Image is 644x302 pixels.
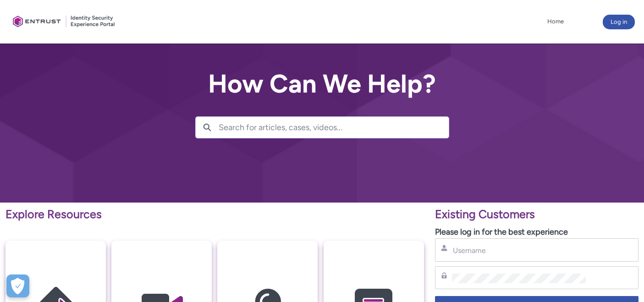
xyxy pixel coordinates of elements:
[545,15,566,28] a: Home
[603,15,635,29] button: Log in
[6,275,29,297] button: Open Preferences
[452,246,586,255] input: Username
[435,226,638,238] p: Please log in for the best experience
[6,206,424,223] p: Explore Resources
[6,275,29,297] div: Cookie Preferences
[196,117,219,138] button: Search
[435,206,638,223] p: Existing Customers
[195,70,449,98] h2: How Can We Help?
[219,117,449,138] input: Search for articles, cases, videos...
